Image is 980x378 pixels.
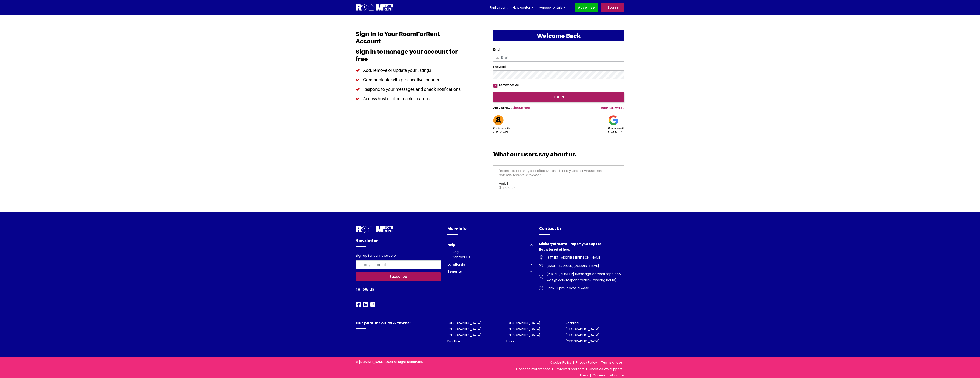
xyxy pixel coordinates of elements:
input: Enter your email [356,260,441,269]
a: Careers [591,373,608,378]
a: Forgot password ? [599,106,624,109]
h6: Amit B [499,181,619,186]
input: Email [493,53,624,62]
h5: Amazon [493,125,510,133]
a: Consent Preferences [514,367,553,371]
a: Luton [506,339,515,343]
button: Help [447,241,533,248]
a: Blog [452,250,459,254]
span: 8am - 6pm, 7 days a week [543,285,589,291]
li: Communicate with prospective tenants [356,75,464,84]
a: [STREET_ADDRESS][PERSON_NAME] [539,255,624,261]
h5: google [608,125,624,133]
a: Press [578,373,591,378]
h2: Welcome Back [493,30,624,41]
a: [GEOGRAPHIC_DATA] [566,333,599,337]
input: login [493,92,624,102]
h4: Ministryofrooms Property Group Ltd. Registered office: [539,241,624,255]
img: Room For Rent [539,255,543,260]
img: Google [608,115,618,125]
button: Subscribe [356,272,441,281]
a: Instagram [370,302,375,307]
label: Remember Me [498,83,519,87]
a: Bradford [447,339,461,343]
a: About us [608,373,624,378]
a: Facebook [356,302,361,307]
span: Continue with [608,127,624,130]
h1: Sign In to Your RoomForRent Account [356,30,464,48]
a: Sign up here. [512,106,530,109]
h4: Our popular cities & towns: [356,320,441,329]
button: Tenants [447,268,533,275]
a: [GEOGRAPHIC_DATA] [506,327,540,331]
h3: What our users say about us [493,151,624,161]
img: Room For Rent [539,286,543,290]
li: Access host of other useful features [356,94,464,103]
button: Landlords [447,261,533,268]
a: [GEOGRAPHIC_DATA] [447,327,481,331]
h4: Follow us [356,286,441,295]
a: Log in [601,3,624,12]
a: [EMAIL_ADDRESS][DOMAIN_NAME] [539,263,624,269]
img: Amazon [493,115,504,125]
h4: More Info [447,225,533,235]
a: Continue withgoogle [608,118,624,133]
a: [GEOGRAPHIC_DATA] [447,333,481,337]
img: Room For Rent [370,302,375,307]
a: 8am - 6pm, 7 days a week [539,285,624,291]
img: Logo for Room for Rent, featuring a welcoming design with a house icon and modern typography [356,4,394,12]
a: Continue withAmazon [493,118,510,133]
a: Charities we support [587,367,624,371]
a: Preferred partners [553,367,587,371]
a: [PHONE_NUMBER] (Message via whatsapp only, we typically respond within 3 working hours) [539,271,624,283]
p: © [DOMAIN_NAME] 2024 All Right Reserved. [356,359,441,364]
h4: Contact Us [539,225,624,235]
a: [GEOGRAPHIC_DATA] [506,321,540,325]
li: Respond to your messages and check notifications [356,84,464,94]
a: LinkedIn [363,302,368,307]
h5: Are you new ? [493,102,567,112]
a: [GEOGRAPHIC_DATA] [447,321,481,325]
label: Sign up for our newsletter [356,254,397,259]
label: Password [493,65,624,69]
a: Help center [513,4,533,11]
span: [STREET_ADDRESS][PERSON_NAME] [543,255,601,261]
h3: Sign in to manage your account for free [356,48,464,66]
img: Room For Rent [539,264,543,268]
a: Reading [566,321,579,325]
a: Terms of use [599,360,624,365]
img: Room For Rent [356,302,361,307]
span: Continue with [493,127,510,130]
a: Advertise [575,3,598,12]
span: [PHONE_NUMBER] (Message via whatsapp only, we typically respond within 3 working hours) [543,271,624,283]
a: [GEOGRAPHIC_DATA] [566,339,599,343]
img: Room For Rent [363,302,368,307]
a: Find a room [490,4,508,11]
label: Email [493,48,624,52]
a: Privacy Policy [574,360,599,365]
a: Manage rentals [539,4,565,11]
img: Room For Rent [356,225,394,233]
p: "Room to rent is very cost-effective, user-friendly, and allows us to reach potential tenants wit... [499,169,619,181]
h4: Newsletter [356,238,441,247]
a: [GEOGRAPHIC_DATA] [566,327,599,331]
span: [EMAIL_ADDRESS][DOMAIN_NAME] [543,263,599,269]
a: Cookie Policy [548,360,574,365]
a: [GEOGRAPHIC_DATA] [506,333,540,337]
img: Room For Rent [539,275,543,279]
a: Contact Us [452,255,470,259]
li: Add, remove or update your listings [356,66,464,75]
